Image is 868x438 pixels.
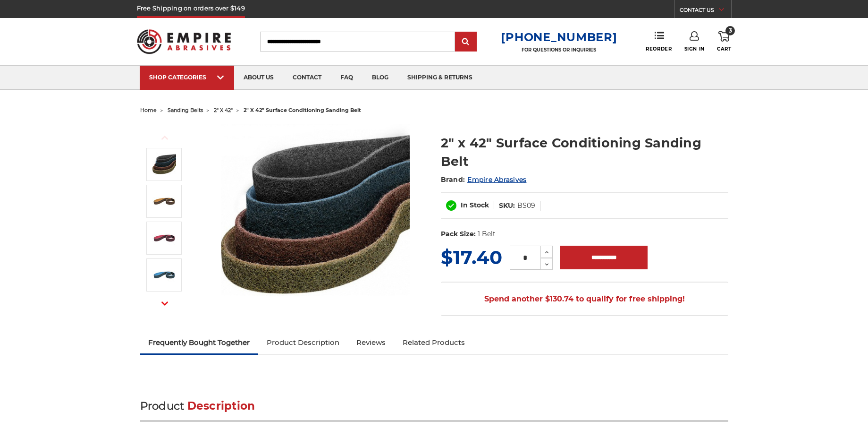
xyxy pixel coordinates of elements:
a: 3 Cart [717,31,731,52]
div: SHOP CATEGORIES [149,74,225,81]
a: shipping & returns [398,66,482,90]
a: faq [331,66,362,90]
span: In Stock [461,201,489,209]
h1: 2" x 42" Surface Conditioning Sanding Belt [441,134,728,171]
span: Reorder [646,46,672,52]
span: 2" x 42" surface conditioning sanding belt [244,107,361,113]
span: Cart [717,46,731,52]
a: home [140,107,157,113]
button: Previous [153,128,176,148]
img: 2"x42" Medium Surface Conditioning Belt [152,226,176,250]
img: 2"x42" Fine Surface Conditioning Belt [152,263,176,287]
span: Spend another $130.74 to qualify for free shipping! [484,294,685,303]
a: Frequently Bought Together [140,332,259,353]
a: [PHONE_NUMBER] [501,30,617,44]
dt: SKU: [499,201,515,211]
a: about us [234,66,283,90]
a: blog [362,66,398,90]
input: Submit [456,33,475,52]
span: $17.40 [441,246,502,269]
a: 2" x 42" [214,107,233,113]
span: Product [140,399,185,412]
p: FOR QUESTIONS OR INQUIRIES [501,47,617,53]
a: sanding belts [168,107,203,113]
a: Reviews [348,332,394,353]
dt: Pack Size: [441,229,476,239]
a: contact [283,66,331,90]
img: 2"x42" Surface Conditioning Sanding Belts [221,124,410,312]
span: Sign In [684,46,705,52]
img: 2"x42" Surface Conditioning Sanding Belts [152,153,176,176]
a: Reorder [646,31,672,52]
a: Related Products [394,332,473,353]
span: Brand: [441,175,465,184]
span: Description [187,399,255,412]
img: 2"x42" Coarse Surface Conditioning Belt [152,189,176,213]
a: CONTACT US [680,5,731,18]
a: Empire Abrasives [467,175,526,184]
a: Product Description [258,332,348,353]
dd: 1 Belt [478,229,496,239]
dd: BS09 [517,201,535,211]
button: Next [153,293,176,314]
img: Empire Abrasives [137,23,231,60]
span: 3 [725,26,735,35]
